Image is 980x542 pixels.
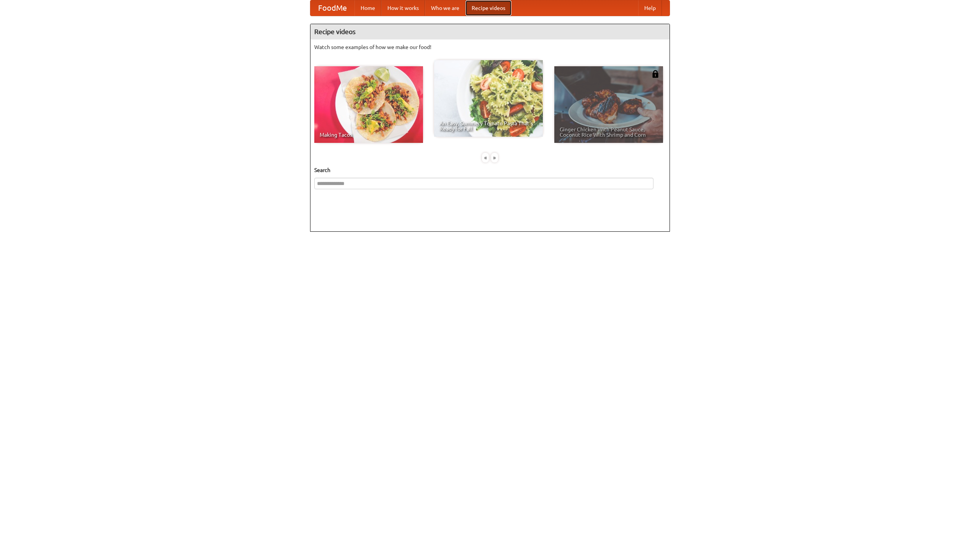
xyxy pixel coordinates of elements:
span: An Easy, Summery Tomato Pasta That's Ready for Fall [439,121,537,131]
img: 483408.png [652,70,659,78]
a: Help [638,0,662,16]
a: Home [354,0,381,16]
h5: Search [314,166,666,174]
a: Making Tacos [314,66,423,143]
div: « [482,153,489,162]
a: FoodMe [310,0,354,16]
a: An Easy, Summery Tomato Pasta That's Ready for Fall [434,60,543,137]
a: How it works [381,0,425,16]
span: Making Tacos [320,132,418,138]
h4: Recipe videos [310,24,670,39]
p: Watch some examples of how we make our food! [314,43,666,51]
div: » [491,153,498,162]
a: Who we are [425,0,465,16]
a: Recipe videos [465,0,511,16]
